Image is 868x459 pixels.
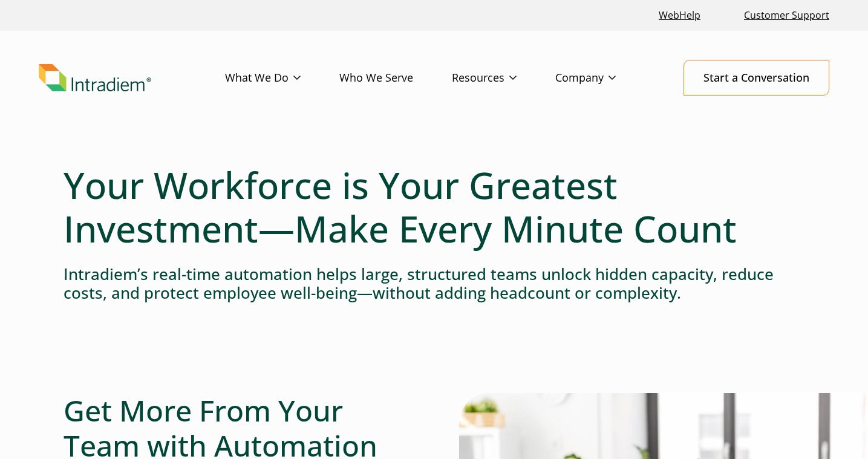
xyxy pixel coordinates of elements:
[684,60,829,96] a: Start a Conversation
[739,2,834,28] a: Customer Support
[339,60,452,96] a: Who We Serve
[39,64,151,92] img: Intradiem
[64,265,804,302] h4: Intradiem’s real-time automation helps large, structured teams unlock hidden capacity, reduce cos...
[654,2,705,28] a: Link opens in a new window
[555,60,654,96] a: Company
[64,163,804,250] h1: Your Workforce is Your Greatest Investment—Make Every Minute Count
[39,64,225,92] a: Link to homepage of Intradiem
[452,60,555,96] a: Resources
[225,60,339,96] a: What We Do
